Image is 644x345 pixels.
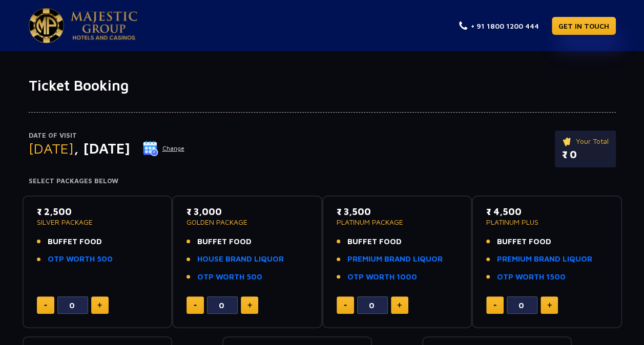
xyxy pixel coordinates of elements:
img: plus [397,303,402,308]
span: BUFFET FOOD [48,236,102,248]
img: minus [194,305,197,306]
button: Change [142,140,185,157]
p: SILVER PACKAGE [37,219,158,226]
p: GOLDEN PACKAGE [186,219,308,226]
span: [DATE] [29,140,74,157]
a: + 91 1800 1200 444 [459,20,539,31]
p: ₹ 4,500 [486,205,608,219]
p: ₹ 0 [562,147,609,162]
a: OTP WORTH 500 [197,271,262,283]
p: PLATINUM PACKAGE [337,219,458,226]
p: ₹ 3,500 [337,205,458,219]
img: minus [344,305,347,306]
img: minus [44,305,47,306]
p: Date of Visit [29,131,185,141]
h4: Select Packages Below [29,177,616,185]
img: Majestic Pride [71,11,137,40]
span: BUFFET FOOD [347,236,402,248]
img: plus [547,303,552,308]
img: minus [493,305,496,306]
p: PLATINUM PLUS [486,219,608,226]
span: , [DATE] [74,140,130,157]
a: OTP WORTH 1000 [347,271,417,283]
p: Your Total [562,136,609,147]
img: Majestic Pride [29,8,64,43]
img: ticket [562,136,573,147]
a: GET IN TOUCH [552,17,616,35]
span: BUFFET FOOD [497,236,551,248]
img: plus [247,303,252,308]
a: PREMIUM BRAND LIQUOR [497,253,592,265]
p: ₹ 2,500 [37,205,158,219]
a: OTP WORTH 500 [48,253,113,265]
img: plus [97,303,102,308]
a: OTP WORTH 1500 [497,271,566,283]
h1: Ticket Booking [29,77,616,94]
a: HOUSE BRAND LIQUOR [197,253,284,265]
a: PREMIUM BRAND LIQUOR [347,253,443,265]
p: ₹ 3,000 [186,205,308,219]
span: BUFFET FOOD [197,236,252,248]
